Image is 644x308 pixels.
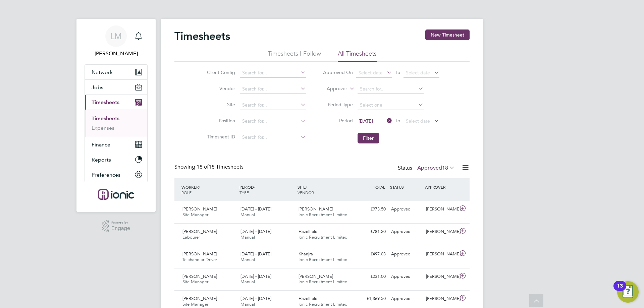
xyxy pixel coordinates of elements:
[240,117,306,126] input: Search for...
[240,206,271,212] span: [DATE] - [DATE]
[254,184,255,190] span: /
[92,84,103,90] span: Jobs
[299,257,347,262] span: Ionic Recruitment Limited
[205,69,235,75] label: Client Config
[205,134,235,140] label: Timesheet ID
[199,184,200,190] span: /
[388,226,423,237] div: Approved
[299,251,313,257] span: Khanjra
[306,184,307,190] span: /
[323,69,353,75] label: Approved On
[240,84,306,94] input: Search for...
[102,220,130,233] a: Powered byEngage
[197,164,244,170] span: 18 Timesheets
[358,84,424,94] input: Search for...
[299,234,347,240] span: Ionic Recruitment Limited
[240,229,271,234] span: [DATE] - [DATE]
[182,229,217,234] span: [PERSON_NAME]
[85,137,147,152] button: Finance
[298,190,314,195] span: VENDOR
[240,101,306,110] input: Search for...
[174,29,230,43] h2: Timesheets
[85,189,148,200] a: Go to home page
[98,189,134,200] img: ionic-logo-retina.png
[354,249,388,260] div: £497.03
[299,301,347,307] span: Ionic Recruitment Limited
[182,234,200,240] span: Labourer
[388,293,423,304] div: Approved
[240,279,255,285] span: Manual
[92,125,114,131] a: Expenses
[92,141,110,148] span: Finance
[182,273,217,279] span: [PERSON_NAME]
[240,296,271,301] span: [DATE] - [DATE]
[354,293,388,304] div: £1,369.50
[85,152,147,167] button: Reports
[406,118,430,124] span: Select date
[299,206,333,212] span: [PERSON_NAME]
[296,181,354,198] div: SITE
[92,157,111,163] span: Reports
[423,226,458,237] div: [PERSON_NAME]
[76,19,156,212] nav: Main navigation
[197,164,209,170] span: 18 of
[358,133,379,143] button: Filter
[180,181,238,198] div: WORKER
[423,271,458,282] div: [PERSON_NAME]
[240,257,255,262] span: Manual
[240,68,306,78] input: Search for...
[299,279,347,285] span: Ionic Recruitment Limited
[182,279,208,285] span: Site Manager
[406,70,430,76] span: Select date
[388,204,423,215] div: Approved
[323,118,353,124] label: Period
[111,226,130,231] span: Engage
[182,257,217,262] span: Telehandler Driver
[317,85,347,92] label: Approver
[85,110,147,137] div: Timesheets
[85,25,148,58] a: LM[PERSON_NAME]
[85,80,147,95] button: Jobs
[299,296,318,301] span: Hazelfield
[85,167,147,182] button: Preferences
[354,204,388,215] div: £973.50
[174,164,245,171] div: Showing
[388,181,423,193] div: STATUS
[417,165,455,171] label: Approved
[323,102,353,108] label: Period Type
[338,50,377,62] li: All Timesheets
[92,115,119,122] a: Timesheets
[92,69,113,75] span: Network
[240,133,306,142] input: Search for...
[268,50,321,62] li: Timesheets I Follow
[423,249,458,260] div: [PERSON_NAME]
[423,204,458,215] div: [PERSON_NAME]
[240,301,255,307] span: Manual
[239,190,249,195] span: TYPE
[388,271,423,282] div: Approved
[393,68,402,77] span: To
[359,118,373,124] span: [DATE]
[240,212,255,218] span: Manual
[240,251,271,257] span: [DATE] - [DATE]
[182,212,208,218] span: Site Manager
[299,229,318,234] span: Hazelfield
[423,293,458,304] div: [PERSON_NAME]
[111,220,130,226] span: Powered by
[182,251,217,257] span: [PERSON_NAME]
[425,29,470,40] button: New Timesheet
[85,50,148,58] span: Laura Moody
[299,212,347,218] span: Ionic Recruitment Limited
[92,99,119,106] span: Timesheets
[182,206,217,212] span: [PERSON_NAME]
[354,226,388,237] div: £781.20
[442,165,448,171] span: 18
[388,249,423,260] div: Approved
[393,116,402,125] span: To
[398,164,456,173] div: Status
[299,273,333,279] span: [PERSON_NAME]
[354,271,388,282] div: £231.00
[85,65,147,79] button: Network
[181,190,192,195] span: ROLE
[240,234,255,240] span: Manual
